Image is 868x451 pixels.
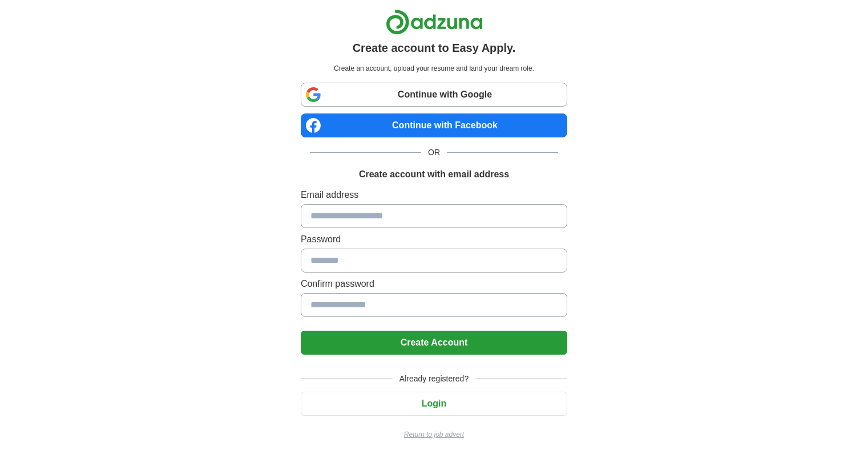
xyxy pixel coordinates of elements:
label: Password [301,233,567,246]
label: Email address [301,188,567,202]
button: Login [301,392,567,416]
a: Continue with Google [301,83,567,107]
img: Adzuna logo [386,9,483,35]
p: Create an account, upload your resume and land your dream role. [303,63,565,74]
h1: Create account to Easy Apply. [353,39,516,56]
a: Continue with Facebook [301,113,567,137]
span: OR [421,147,447,159]
h1: Create account with email address [359,168,509,181]
label: Confirm password [301,277,567,291]
span: Already registered? [393,373,475,385]
a: Login [301,399,567,408]
button: Create Account [301,331,567,355]
a: Return to job advert [301,429,567,440]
